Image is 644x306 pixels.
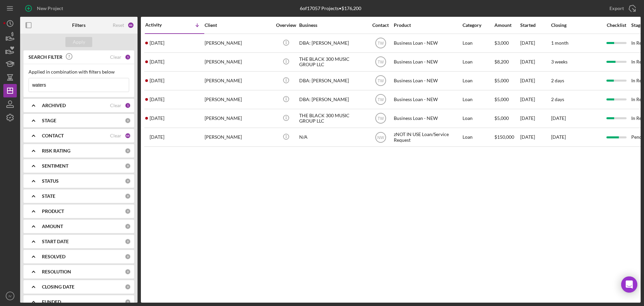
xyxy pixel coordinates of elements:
[73,37,85,47] div: Apply
[150,59,164,64] time: 2025-08-04 15:05
[125,54,131,60] div: 1
[29,54,62,60] b: SEARCH FILTER
[205,72,272,90] div: [PERSON_NAME]
[494,72,520,90] div: $5,000
[551,134,566,140] time: [DATE]
[42,193,55,199] b: STATE
[300,6,361,11] div: 6 of 17057 Projects • $176,200
[377,116,384,121] text: TW
[125,148,131,154] div: 0
[125,238,131,245] div: 0
[394,128,461,146] div: zNOT IN USE Loan/Service Request
[205,53,272,71] div: [PERSON_NAME]
[125,208,131,214] div: 0
[125,254,131,260] div: 0
[42,299,61,305] b: FUNDED
[125,102,131,108] div: 1
[42,269,71,274] b: RESOLUTION
[145,22,175,28] div: Activity
[377,60,384,64] text: TW
[113,23,124,28] div: Reset
[520,91,550,108] div: [DATE]
[299,72,366,90] div: DBA: [PERSON_NAME]
[494,128,520,146] div: $150,000
[603,2,641,15] button: Export
[520,34,550,52] div: [DATE]
[8,294,12,298] text: IV
[127,22,134,29] div: 46
[42,209,64,214] b: PRODUCT
[42,148,70,154] b: RISK RATING
[110,54,121,60] div: Clear
[42,163,68,169] b: SENTIMENT
[494,91,520,108] div: $5,000
[494,110,520,127] div: $5,000
[42,224,63,229] b: AMOUNT
[205,91,272,108] div: [PERSON_NAME]
[494,34,520,52] div: $3,000
[3,289,17,303] button: IV
[299,110,366,127] div: THE BLACK 300 MUSIC GROUP LLC
[42,284,74,290] b: CLOSING DATE
[463,91,494,108] div: Loan
[551,78,564,83] time: 2 days
[42,239,69,244] b: START DATE
[42,118,56,123] b: STAGE
[42,103,66,108] b: ARCHIVED
[42,133,64,138] b: CONTACT
[125,178,131,184] div: 0
[551,115,566,121] time: [DATE]
[520,53,550,71] div: [DATE]
[463,23,494,28] div: Category
[150,134,164,140] time: 2024-04-09 02:39
[65,37,92,47] button: Apply
[551,59,568,64] time: 3 weeks
[150,78,164,83] time: 2025-07-15 21:10
[37,2,63,15] div: New Project
[125,284,131,290] div: 0
[463,53,494,71] div: Loan
[299,128,366,146] div: N/A
[394,34,461,52] div: Business Loan - NEW
[125,163,131,169] div: 0
[463,128,494,146] div: Loan
[299,23,366,28] div: Business
[150,40,164,46] time: 2025-08-12 15:20
[150,97,164,102] time: 2025-07-15 20:18
[205,23,272,28] div: Client
[205,128,272,146] div: [PERSON_NAME]
[125,223,131,229] div: 0
[125,269,131,275] div: 0
[551,23,601,28] div: Closing
[110,103,121,108] div: Clear
[42,178,59,184] b: STATUS
[377,97,384,102] text: TW
[520,110,550,127] div: [DATE]
[463,34,494,52] div: Loan
[520,128,550,146] div: [DATE]
[125,118,131,124] div: 0
[205,34,272,52] div: [PERSON_NAME]
[520,72,550,90] div: [DATE]
[72,23,86,28] b: Filters
[125,133,131,139] div: 44
[377,135,384,140] text: NW
[20,2,70,15] button: New Project
[621,276,637,293] div: Open Intercom Messenger
[394,72,461,90] div: Business Loan - NEW
[110,133,121,138] div: Clear
[150,116,164,121] time: 2024-11-04 18:57
[494,23,520,28] div: Amount
[299,53,366,71] div: THE BLACK 300 MUSIC GROUP LLC
[299,91,366,108] div: DBA: [PERSON_NAME]
[520,23,550,28] div: Started
[551,40,569,46] time: 1 month
[29,69,129,75] div: Applied in combination with filters below
[394,91,461,108] div: Business Loan - NEW
[609,2,624,15] div: Export
[125,299,131,305] div: 0
[494,53,520,71] div: $8,200
[42,254,65,259] b: RESOLVED
[551,96,564,102] time: 2 days
[463,110,494,127] div: Loan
